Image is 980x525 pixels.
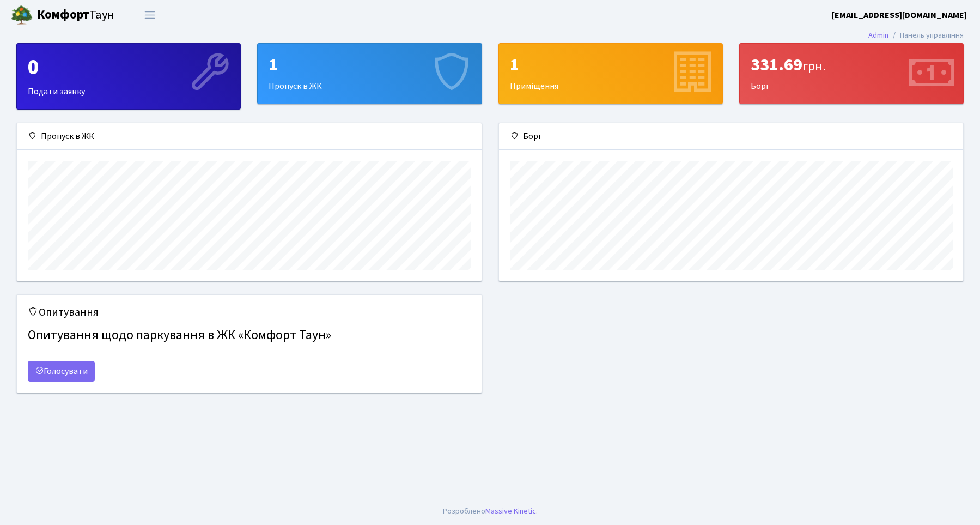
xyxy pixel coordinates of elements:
[852,24,980,47] nav: breadcrumb
[868,29,888,41] a: Admin
[443,505,485,517] a: Розроблено
[37,6,114,25] span: Таун
[802,57,826,76] span: грн.
[498,43,723,104] a: 1Приміщення
[832,9,967,21] b: [EMAIL_ADDRESS][DOMAIN_NAME]
[499,123,964,150] div: Борг
[28,55,229,81] div: 0
[28,323,471,348] h4: Опитування щодо паркування в ЖК «Комфорт Таун»
[751,55,952,75] div: 331.69
[510,55,711,75] div: 1
[16,43,241,110] a: 0Подати заявку
[11,4,33,26] img: logo.png
[485,505,536,517] a: Massive Kinetic
[17,44,240,109] div: Подати заявку
[37,6,89,23] b: Комфорт
[740,44,963,104] div: Борг
[888,29,964,41] li: Панель управління
[17,123,482,150] div: Пропуск в ЖК
[258,44,481,104] div: Пропуск в ЖК
[499,44,722,104] div: Приміщення
[136,6,163,24] button: Переключити навігацію
[28,361,95,382] a: Голосувати
[443,505,538,517] div: .
[269,55,470,75] div: 1
[257,43,482,104] a: 1Пропуск в ЖК
[832,9,967,22] a: [EMAIL_ADDRESS][DOMAIN_NAME]
[28,306,471,319] h5: Опитування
